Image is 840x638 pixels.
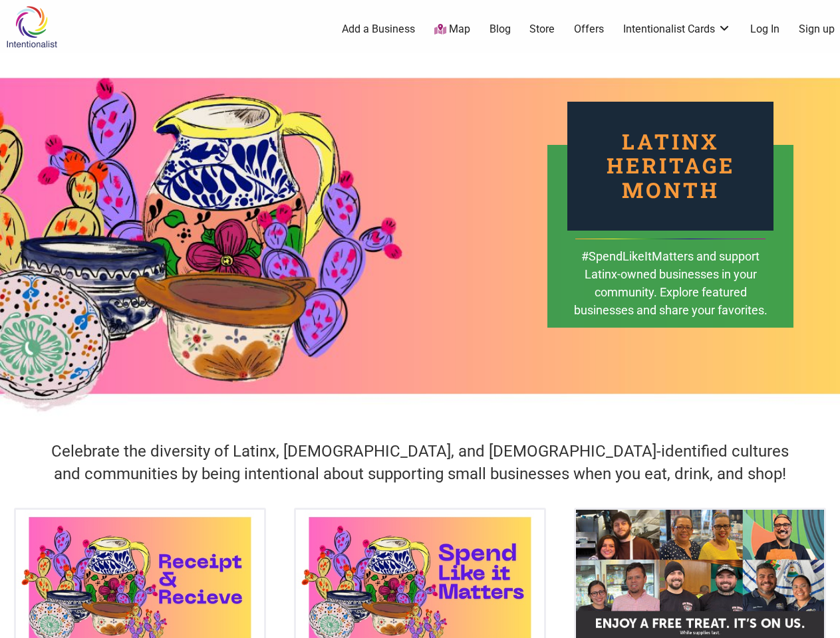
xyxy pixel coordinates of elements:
[623,22,731,37] a: Intentionalist Cards
[573,247,768,338] div: #SpendLikeItMatters and support Latinx-owned businesses in your community. Explore featured busin...
[574,22,604,37] a: Offers
[750,22,779,37] a: Log In
[799,22,835,37] a: Sign up
[434,22,470,37] a: Map
[529,22,555,37] a: Store
[567,102,773,231] div: Latinx Heritage Month
[490,22,511,37] a: Blog
[342,22,415,37] a: Add a Business
[42,441,798,485] h4: Celebrate the diversity of Latinx, [DEMOGRAPHIC_DATA], and [DEMOGRAPHIC_DATA]-identified cultures...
